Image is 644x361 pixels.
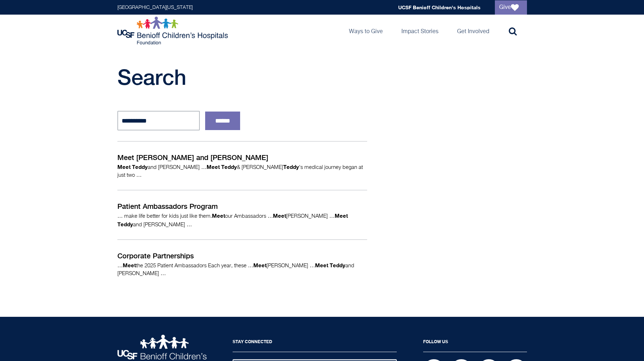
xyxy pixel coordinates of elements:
img: Logo for UCSF Benioff Children's Hospitals Foundation [117,16,230,45]
strong: Meet [253,262,267,268]
strong: Meet [207,164,220,170]
a: Get Involved [451,15,495,47]
strong: Meet [315,262,328,268]
a: Corporate Partnerships …Meetthe 2025 Patient Ambassadors Each year, these …Meet[PERSON_NAME] …Mee... [117,239,367,288]
strong: Teddy [283,164,299,170]
a: Ways to Give [343,15,389,47]
strong: Teddy [330,262,345,268]
p: Patient Ambassadors Program [117,201,367,212]
strong: Teddy [117,221,133,227]
h1: Search [117,65,392,89]
p: … the 2025 Patient Ambassadors Each year, these … [PERSON_NAME] … and [PERSON_NAME] … [117,261,367,278]
strong: Meet [212,212,225,219]
a: [GEOGRAPHIC_DATA][US_STATE] [117,5,193,10]
a: UCSF Benioff Children's Hospitals [398,4,481,10]
strong: Meet [117,164,131,170]
strong: Meet [123,262,136,268]
h2: Stay Connected [233,335,397,352]
strong: Meet [335,212,348,219]
a: Patient Ambassadors Program … make life better for kids just like them.Meetour Ambassadors …Meet[... [117,190,367,239]
p: Corporate Partnerships [117,251,367,261]
a: Give [495,0,527,15]
strong: Meet [273,212,286,219]
a: Meet [PERSON_NAME] and [PERSON_NAME] Meet Teddyand [PERSON_NAME] …Meet Teddy& [PERSON_NAME]Teddy'... [117,141,367,190]
h2: Follow Us [423,335,527,352]
p: Meet [PERSON_NAME] and [PERSON_NAME] [117,152,367,163]
p: … make life better for kids just like them. our Ambassadors … [PERSON_NAME] … and [PERSON_NAME] … [117,212,367,229]
p: and [PERSON_NAME] … & [PERSON_NAME] 's medical journey began at just two … [117,163,367,179]
strong: Teddy [132,164,148,170]
strong: Teddy [221,164,237,170]
a: Impact Stories [396,15,444,47]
